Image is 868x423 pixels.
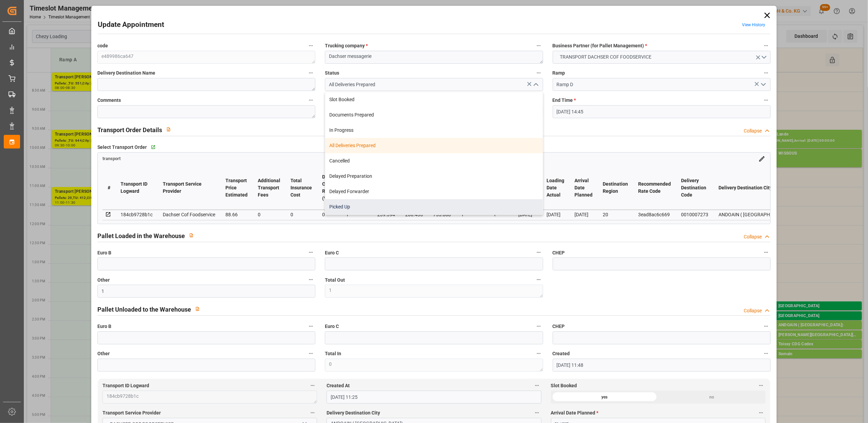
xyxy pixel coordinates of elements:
textarea: Dachser messagerie [325,51,543,64]
button: Euro C [534,322,543,331]
div: 88.66 [225,210,248,219]
div: ANDOAIN ( [GEOGRAPHIC_DATA]) [719,210,791,219]
span: Other [97,277,110,284]
span: Euro B [97,323,111,330]
div: Collapse [744,127,762,135]
textarea: 0 [325,359,543,372]
button: End Time * [762,96,771,105]
button: Ramp [762,68,771,77]
input: DD-MM-YYYY HH:MM [553,105,771,118]
button: Created [762,349,771,358]
div: Dachser Cof Foodservice [163,210,215,219]
textarea: 1 [325,285,543,298]
div: [DATE] [574,210,593,219]
span: Ramp [553,69,565,77]
span: Delivery Destination Name [97,69,155,77]
button: Status [534,68,543,77]
span: Transport ID Logward [102,382,149,389]
span: Comments [97,97,121,104]
th: Delivery Destination City [713,166,796,210]
input: DD-MM-YYYY HH:MM [327,391,541,404]
span: Euro C [325,249,339,256]
th: Delivery Destination Code [676,166,713,210]
button: Arrival Date Planned * [757,408,766,417]
th: Destination Region [598,166,633,210]
div: Cancelled [325,153,542,169]
input: Type to search/select [553,78,771,91]
div: no [658,391,766,404]
h2: Pallet Unloaded to the Warehouse [97,305,191,314]
span: Transport Service Provider [102,409,161,417]
span: CHEP [553,323,565,330]
div: Collapse [744,307,762,314]
span: Status [325,69,339,77]
div: yes [551,391,658,404]
button: open menu [553,51,771,64]
th: Transport ID Logward [115,166,158,210]
span: code [97,42,108,49]
th: Transport Service Provider [158,166,220,210]
button: Trucking company * [534,41,543,50]
div: Delayed Forwarder [325,184,542,199]
button: CHEP [762,248,771,257]
span: Created [553,350,570,357]
th: Recommended Rate Code [633,166,676,210]
span: Euro C [325,323,339,330]
div: Slot Booked [325,92,542,107]
button: Euro C [534,248,543,257]
input: DD-MM-YYYY HH:MM [553,359,771,372]
button: Transport ID Logward [308,381,317,390]
textarea: 184cb9728b1c [102,391,317,404]
span: Total Out [325,277,345,284]
div: Delayed Preparation [325,169,542,184]
div: 20 [603,210,628,219]
button: Other [306,349,315,358]
span: Total In [325,350,341,357]
div: [DATE] [547,210,564,219]
div: Collapse [744,233,762,240]
button: Other [306,275,315,284]
input: Type to search/select [325,78,543,91]
button: View description [191,302,204,315]
div: 0 [322,210,336,219]
th: Arrival Date Planned [569,166,598,210]
div: 184cb9728b1c [121,210,153,219]
span: Other [97,350,110,357]
th: Additional Transport Fees [253,166,285,210]
div: 0 [258,210,280,219]
span: Select Transport Order [97,144,147,151]
h2: Pallet Loaded in the Warehouse [97,231,185,240]
span: Slot Booked [551,382,577,389]
span: Delivery Destination City [327,409,380,417]
a: View History [742,22,766,27]
button: CHEP [762,322,771,331]
span: TRANSPORT DACHSER COF FOODSERVICE [556,53,655,61]
button: Delivery Destination City [533,408,541,417]
th: # [102,166,115,210]
button: Slot Booked [757,381,766,390]
span: Trucking company [325,42,368,49]
span: CHEP [553,249,565,256]
button: View description [185,229,198,242]
div: Picked Up [325,199,542,215]
th: Transport Price Estimated [220,166,253,210]
button: Comments [306,96,315,105]
textarea: e489986ca647 [97,51,315,64]
div: 0010007273 [681,210,708,219]
button: Transport Service Provider [308,408,317,417]
h2: Update Appointment [98,19,164,30]
div: All Deliveries Prepared [325,138,542,153]
span: Business Partner (for Pallet Management) [553,42,647,49]
span: transport [102,156,121,161]
div: Documents Prepared [325,107,542,123]
th: Diesel Cost Ratio (%) [317,166,341,210]
button: Total In [534,349,543,358]
button: open menu [758,79,768,90]
span: Arrival Date Planned [551,409,599,417]
h2: Transport Order Details [97,125,162,135]
button: Euro B [306,248,315,257]
span: End Time [553,97,576,104]
button: code [306,41,315,50]
div: 3ead8ac6c669 [638,210,671,219]
button: Business Partner (for Pallet Management) * [762,41,771,50]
